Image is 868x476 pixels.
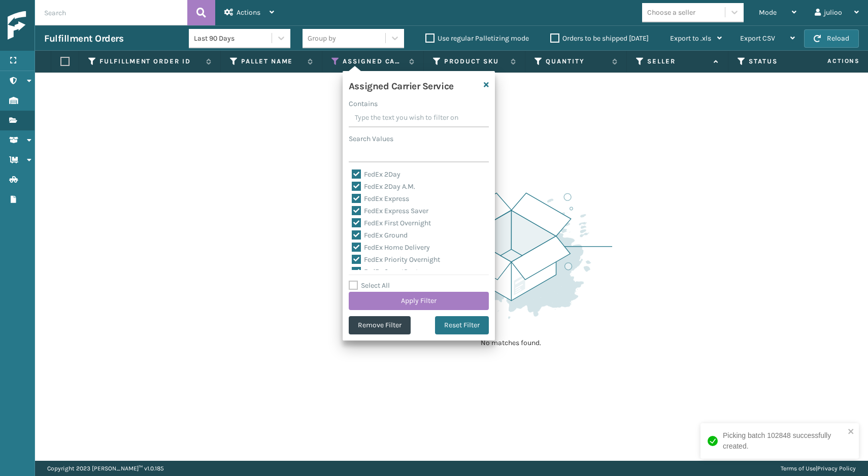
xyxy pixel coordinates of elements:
p: Copyright 2023 [PERSON_NAME]™ v 1.0.185 [47,461,164,476]
label: FedEx Express [352,194,409,203]
button: Apply Filter [349,292,489,310]
label: Assigned Carrier Service [343,57,404,66]
span: Actions [795,53,866,70]
label: FedEx Home Delivery [352,243,430,252]
label: Status [749,57,810,66]
button: Reset Filter [435,316,489,334]
label: Seller [647,57,709,66]
h4: Assigned Carrier Service [349,77,454,92]
span: Export CSV [740,34,775,43]
label: FedEx 2Day [352,170,400,179]
label: Contains [349,98,378,109]
label: FedEx Express Saver [352,207,428,215]
label: Search Values [349,133,393,144]
div: Group by [308,33,336,44]
label: Select All [349,281,390,290]
label: Quantity [546,57,607,66]
label: FedEx 2Day A.M. [352,182,415,191]
button: Reload [804,29,859,48]
label: Orders to be shipped [DATE] [550,34,649,43]
label: Product SKU [444,57,506,66]
label: FedEx Ground [352,231,408,240]
label: FedEx Priority Overnight [352,255,440,264]
label: Use regular Palletizing mode [425,34,529,43]
h3: Fulfillment Orders [44,32,123,45]
input: Type the text you wish to filter on [349,109,489,127]
button: close [848,427,855,437]
label: Pallet Name [241,57,303,66]
div: Choose a seller [647,7,695,18]
span: Export to .xls [670,34,711,43]
span: Mode [759,8,777,17]
label: FedEx First Overnight [352,219,431,227]
span: Actions [237,8,260,17]
img: logo [8,11,99,40]
div: Picking batch 102848 successfully created. [723,430,845,452]
button: Remove Filter [349,316,411,334]
div: Last 90 Days [194,33,273,44]
label: Fulfillment Order Id [99,57,201,66]
label: FedEx SmartPost [352,267,418,276]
